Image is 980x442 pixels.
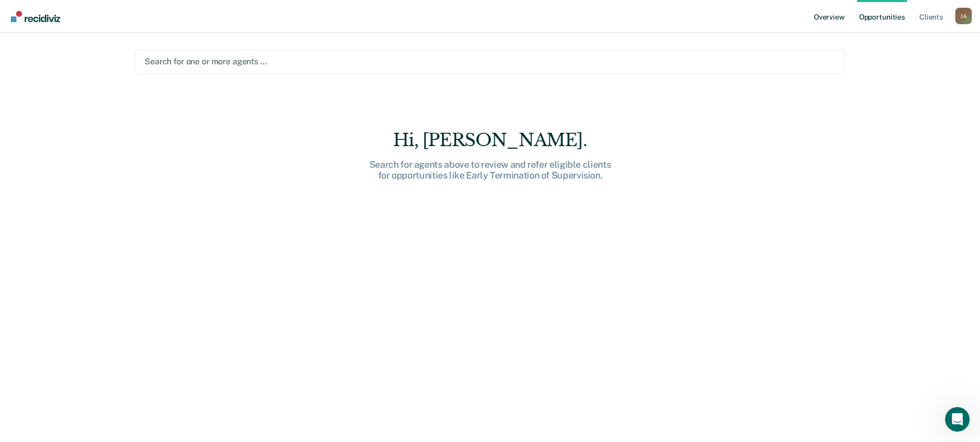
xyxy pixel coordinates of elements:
div: Search for agents above to review and refer eligible clients for opportunities like Early Termina... [326,159,655,181]
div: J A [955,8,972,24]
button: Profile dropdown button [955,8,972,24]
div: Hi, [PERSON_NAME]. [326,130,655,151]
iframe: Intercom live chat [945,407,970,432]
img: Recidiviz [11,11,60,22]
